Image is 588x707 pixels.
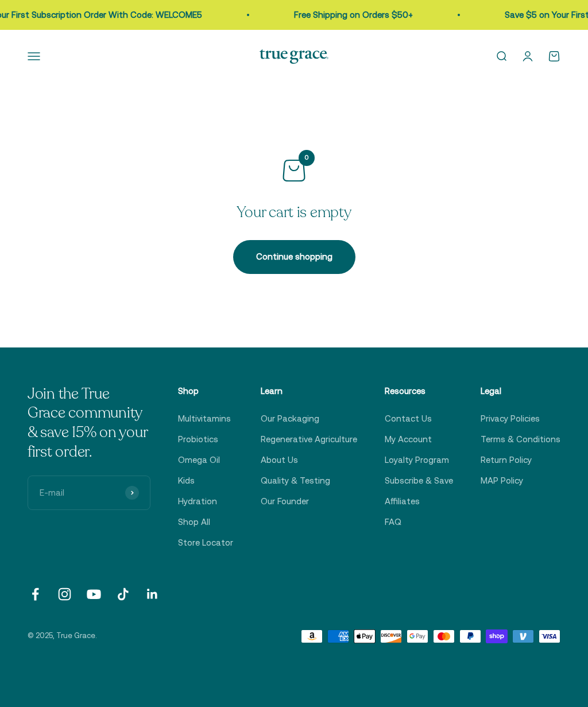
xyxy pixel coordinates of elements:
a: Follow on Facebook [28,586,43,602]
a: My Account [385,432,432,446]
a: Continue shopping [233,240,355,273]
a: FAQ [385,515,401,529]
a: Follow on Instagram [57,586,72,602]
a: Store Locator [178,536,233,550]
p: Your cart is empty [233,203,355,222]
a: Probiotics [178,432,218,446]
span: 0 [299,150,315,166]
a: MAP Policy [481,474,523,488]
a: Shop All [178,515,210,529]
a: Quality & Testing [261,474,330,488]
a: Affiliates [385,494,420,508]
p: Join the True Grace community & save 15% on your first order. [28,384,150,462]
p: Learn [261,384,357,398]
a: Multivitamins [178,412,231,426]
a: Subscribe & Save [385,474,453,488]
a: Loyalty Program [385,453,449,467]
p: Resources [385,384,453,398]
a: Privacy Policies [481,412,540,426]
a: Contact Us [385,412,432,426]
a: About Us [261,453,298,467]
a: Return Policy [481,453,532,467]
p: Shop [178,384,233,398]
a: Terms & Conditions [481,432,560,446]
p: Legal [481,384,560,398]
p: © 2025, True Grace. [28,630,97,642]
a: Follow on LinkedIn [145,586,160,602]
a: Follow on YouTube [86,586,102,602]
a: Omega Oil [178,453,220,467]
a: Hydration [178,494,217,508]
a: Kids [178,474,195,488]
a: Our Packaging [261,412,319,426]
a: Regenerative Agriculture [261,432,357,446]
a: Our Founder [261,494,309,508]
a: Follow on TikTok [115,586,131,602]
a: Free Shipping on Orders $50+ [289,10,408,20]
